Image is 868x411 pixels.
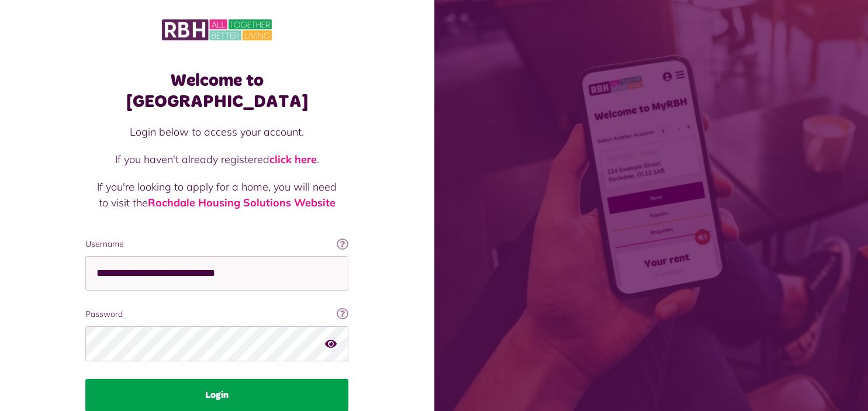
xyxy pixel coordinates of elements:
[85,70,348,112] h1: Welcome to [GEOGRAPHIC_DATA]
[148,196,336,209] a: Rochdale Housing Solutions Website
[269,153,317,166] a: click here
[85,238,348,250] label: Username
[85,308,348,320] label: Password
[162,18,272,42] img: MyRBH
[97,151,337,167] p: If you haven't already registered .
[97,124,337,140] p: Login below to access your account.
[97,179,337,210] p: If you're looking to apply for a home, you will need to visit the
